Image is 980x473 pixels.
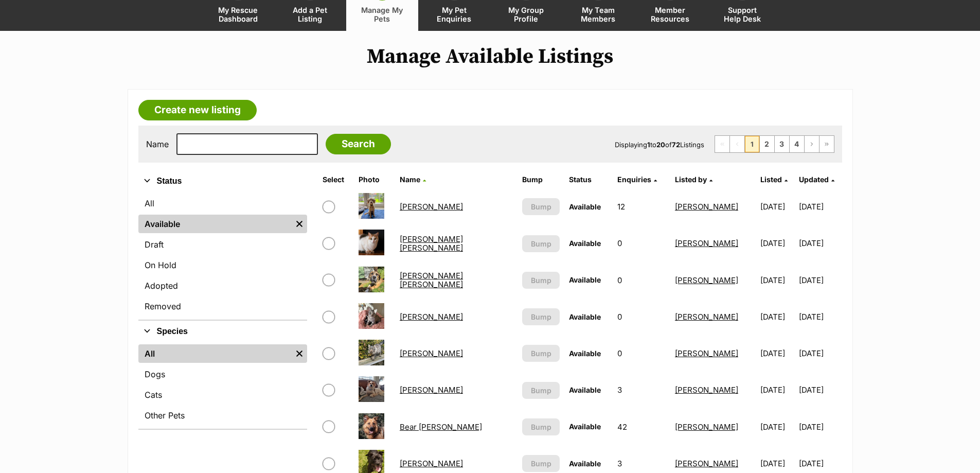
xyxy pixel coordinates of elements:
span: Member Resources [647,6,693,23]
span: My Group Profile [503,6,549,23]
a: On Hold [138,256,307,274]
a: Name [400,175,426,184]
td: 0 [613,299,670,335]
td: [DATE] [799,336,841,371]
span: Bump [531,385,551,396]
span: Available [569,349,601,358]
div: Species [138,342,307,429]
td: [DATE] [756,262,798,298]
td: [DATE] [756,372,798,408]
span: Bump [531,275,551,286]
span: Previous page [730,136,744,152]
a: Remove filter [292,215,307,233]
span: Name [400,175,420,184]
img: Bear Van Winkle [359,413,384,439]
a: [PERSON_NAME] [400,459,463,468]
td: 42 [613,409,670,445]
a: [PERSON_NAME] [PERSON_NAME] [400,271,463,289]
span: Bump [531,311,551,322]
a: Updated [799,175,834,184]
a: [PERSON_NAME] [675,202,738,212]
td: 0 [613,262,670,298]
span: Displaying to of Listings [615,141,704,149]
span: Available [569,422,601,431]
a: [PERSON_NAME] [675,385,738,395]
span: Manage My Pets [359,6,405,23]
a: [PERSON_NAME] [400,312,463,322]
span: Available [569,459,601,468]
a: Available [138,215,292,233]
span: Available [569,239,601,248]
button: Bump [522,272,560,289]
a: [PERSON_NAME] [675,459,738,468]
button: Bump [522,235,560,252]
td: [DATE] [756,299,798,335]
a: Bear [PERSON_NAME] [400,422,482,432]
span: Available [569,312,601,321]
span: Page 1 [745,136,759,152]
nav: Pagination [715,135,834,153]
a: [PERSON_NAME] [675,275,738,285]
span: Available [569,275,601,284]
a: Remove filter [292,344,307,363]
a: Draft [138,235,307,254]
span: Bump [531,458,551,469]
span: Available [569,202,601,211]
td: [DATE] [756,336,798,371]
span: My Rescue Dashboard [215,6,261,23]
a: [PERSON_NAME] [PERSON_NAME] [400,234,463,253]
td: 12 [613,189,670,224]
span: Bump [531,348,551,359]
div: Status [138,192,307,320]
button: Bump [522,308,560,325]
td: [DATE] [799,409,841,445]
a: [PERSON_NAME] [400,385,463,395]
span: Listed [760,175,782,184]
button: Bump [522,455,560,472]
strong: 20 [656,141,665,149]
span: translation missing: en.admin.listings.index.attributes.enquiries [617,175,651,184]
a: Listed by [675,175,712,184]
input: Search [326,134,391,154]
span: My Team Members [575,6,621,23]
a: [PERSON_NAME] [675,348,738,358]
td: 0 [613,336,670,371]
span: Available [569,386,601,394]
td: 0 [613,225,670,261]
a: Next page [805,136,819,152]
td: 3 [613,372,670,408]
span: Bump [531,201,551,212]
th: Photo [354,171,395,188]
button: Bump [522,198,560,215]
span: Listed by [675,175,707,184]
td: [DATE] [756,409,798,445]
td: [DATE] [799,299,841,335]
a: Cats [138,386,307,404]
span: Add a Pet Listing [287,6,333,23]
td: [DATE] [756,189,798,224]
a: Create new listing [138,100,257,120]
span: Support Help Desk [719,6,765,23]
td: [DATE] [799,225,841,261]
button: Bump [522,382,560,399]
span: Updated [799,175,829,184]
button: Bump [522,345,560,362]
td: [DATE] [799,372,841,408]
span: Bump [531,238,551,249]
a: [PERSON_NAME] [675,312,738,322]
a: All [138,194,307,213]
a: All [138,344,292,363]
th: Bump [518,171,564,188]
a: [PERSON_NAME] [400,202,463,212]
span: My Pet Enquiries [431,6,477,23]
td: [DATE] [756,225,798,261]
a: Dogs [138,365,307,383]
a: Enquiries [617,175,657,184]
a: Listed [760,175,788,184]
a: Last page [819,136,834,152]
img: Allington Jagger [359,230,384,255]
strong: 72 [672,141,680,149]
a: Adopted [138,276,307,295]
span: Bump [531,422,551,432]
button: Species [138,325,307,338]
